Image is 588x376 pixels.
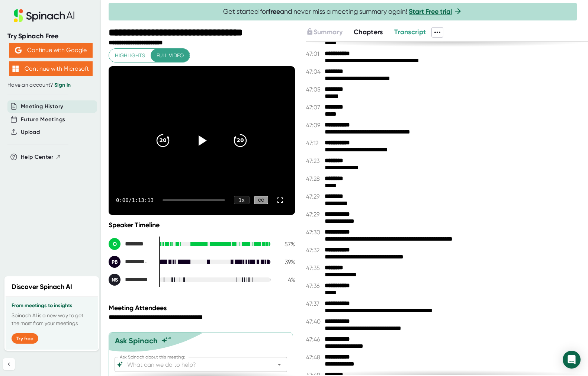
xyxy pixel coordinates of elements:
button: Continue with Google [9,43,93,58]
span: Highlights [115,51,145,60]
span: 47:01 [306,50,323,57]
div: Have an account? [7,82,94,89]
b: free [268,7,280,16]
div: 57 % [276,241,295,248]
span: 47:32 [306,247,323,254]
span: 47:29 [306,193,323,200]
button: Collapse sidebar [3,358,15,370]
h2: Discover Spinach AI [12,282,72,292]
span: 47:35 [306,264,323,271]
span: 47:09 [306,122,323,129]
button: Summary [306,27,343,37]
div: Perry Brill [109,256,153,268]
div: Speaker Timeline [109,221,295,229]
button: Transcript [394,27,426,37]
div: O [109,238,121,250]
span: 47:12 [306,139,323,147]
div: CC [254,196,268,205]
div: Try Spinach Free [7,32,94,41]
div: 4 % [276,276,295,283]
span: 47:30 [306,229,323,236]
button: Future Meetings [21,115,65,124]
a: Sign in [54,82,71,88]
span: 47:28 [306,175,323,182]
a: Start Free trial [409,7,452,16]
button: Open [274,359,285,370]
button: Chapters [354,27,383,37]
div: 1 x [234,196,250,204]
img: Aehbyd4JwY73AAAAAElFTkSuQmCC [15,47,22,54]
div: Neel Segal [109,274,153,286]
div: NS [109,274,121,286]
span: 47:05 [306,86,323,93]
input: What can we do to help? [126,359,263,370]
span: Get started for and never miss a meeting summary again! [223,7,462,16]
span: 47:46 [306,336,323,343]
span: Help Center [21,153,54,161]
span: 47:29 [306,211,323,218]
div: Ask Spinach [115,336,158,345]
button: Upload [21,128,40,136]
span: Summary [314,28,343,36]
span: Chapters [354,28,383,36]
div: 0:00 / 1:13:13 [116,197,154,203]
button: Meeting History [21,102,63,111]
span: 47:23 [306,157,323,164]
div: 39 % [276,258,295,266]
span: Transcript [394,28,426,36]
span: 47:37 [306,300,323,307]
p: Spinach AI is a new way to get the most from your meetings [12,312,92,327]
button: Continue with Microsoft [9,61,93,76]
div: Open Intercom Messenger [563,351,581,369]
span: 47:40 [306,318,323,325]
div: Meeting Attendees [109,304,297,312]
div: Upgrade to access [306,27,354,38]
span: 47:04 [306,68,323,75]
button: Try free [12,333,38,344]
span: 47:48 [306,354,323,361]
span: 47:36 [306,282,323,289]
h3: From meetings to insights [12,303,92,309]
span: Full video [157,51,184,60]
button: Highlights [109,49,151,62]
button: Full video [151,49,190,62]
div: Optical1 [109,238,153,250]
button: Help Center [21,153,61,161]
div: PB [109,256,121,268]
span: 47:07 [306,104,323,111]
